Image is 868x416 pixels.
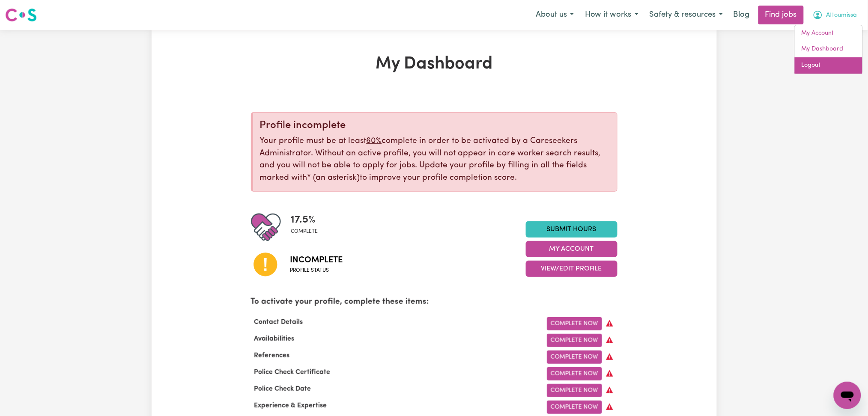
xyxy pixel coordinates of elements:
[251,352,293,359] span: References
[260,135,610,184] p: Your profile must be at least complete in order to be activated by a Careseekers Administrator. W...
[834,382,861,409] iframe: Button to launch messaging window
[826,11,857,20] span: Attoumissa
[291,228,318,235] span: complete
[526,221,617,238] a: Submit Hours
[795,25,862,42] a: My Account
[526,261,617,277] button: View/Edit Profile
[260,119,610,132] div: Profile incomplete
[644,6,728,24] button: Safety & resources
[5,5,37,25] a: Careseekers logo
[307,174,360,182] span: an asterisk
[526,241,617,257] button: My Account
[547,317,602,330] a: Complete Now
[795,57,862,74] a: Logout
[579,6,644,24] button: How it works
[758,6,804,24] a: Find jobs
[251,386,315,392] span: Police Check Date
[795,41,862,57] a: My Dashboard
[367,137,382,145] u: 60%
[547,334,602,347] a: Complete Now
[251,336,298,342] span: Availabilities
[5,7,37,23] img: Careseekers logo
[530,6,579,24] button: About us
[291,212,318,228] span: 17.5 %
[547,401,602,414] a: Complete Now
[807,6,863,24] button: My Account
[251,319,307,326] span: Contact Details
[291,212,325,242] div: Profile completeness: 17.5%
[251,369,334,376] span: Police Check Certificate
[290,267,343,274] span: Profile status
[547,384,602,397] a: Complete Now
[251,402,331,409] span: Experience & Expertise
[251,54,617,74] h1: My Dashboard
[547,351,602,364] a: Complete Now
[794,25,863,74] div: My Account
[251,296,617,309] p: To activate your profile, complete these items:
[290,254,343,267] span: Incomplete
[547,367,602,380] a: Complete Now
[728,6,755,24] a: Blog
